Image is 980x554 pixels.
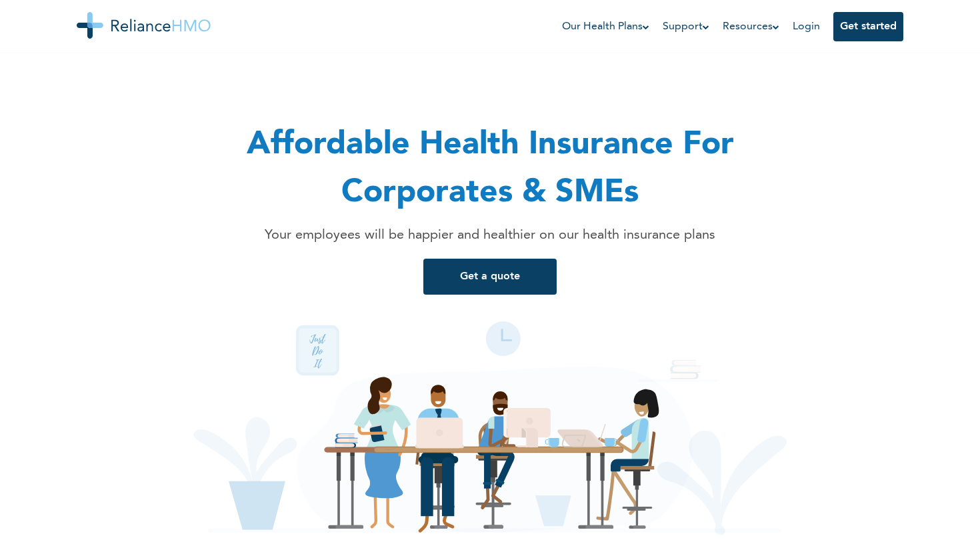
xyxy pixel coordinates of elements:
[190,225,790,245] p: Your employees will be happier and healthier on our health insurance plans
[723,19,779,35] a: Resources
[157,121,823,217] h1: Affordable Health Insurance For Corporates & SMEs
[833,12,903,41] button: Get started
[562,19,649,35] a: Our Health Plans
[77,12,211,39] img: Reliance HMO's Logo
[793,21,820,32] a: Login
[663,19,709,35] a: Support
[423,259,557,295] button: Get a quote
